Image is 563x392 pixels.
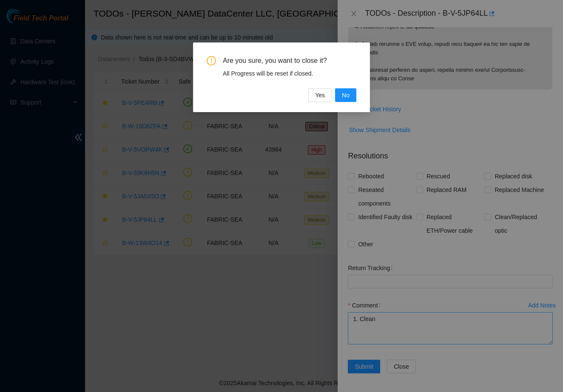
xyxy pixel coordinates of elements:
[308,88,332,102] button: Yes
[315,90,325,100] span: Yes
[335,88,356,102] button: No
[342,90,350,100] span: No
[223,56,356,65] span: Are you sure, you want to close it?
[207,56,216,65] span: exclamation-circle
[223,69,356,78] div: All Progress will be reset if closed.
